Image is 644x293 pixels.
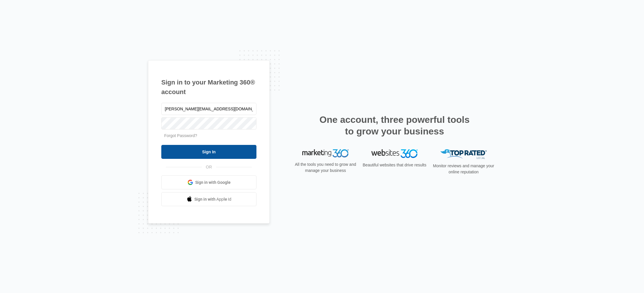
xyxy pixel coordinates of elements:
p: Beautiful websites that drive results [362,162,427,168]
h1: Sign in to your Marketing 360® account [161,78,256,97]
a: Sign in with Google [161,175,256,189]
input: Sign In [161,145,256,159]
span: Sign in with Google [195,179,231,186]
img: Websites 360 [371,149,418,158]
img: Top Rated Local [440,149,487,159]
h2: One account, three powerful tools to grow your business [318,114,471,137]
input: Email [161,103,256,115]
p: All the tools you need to grow and manage your business [293,161,358,174]
p: Monitor reviews and manage your online reputation [431,163,496,175]
img: Marketing 360 [302,149,349,157]
a: Sign in with Apple Id [161,192,256,206]
a: Forgot Password? [164,133,197,138]
span: OR [202,164,216,170]
span: Sign in with Apple Id [194,196,231,202]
